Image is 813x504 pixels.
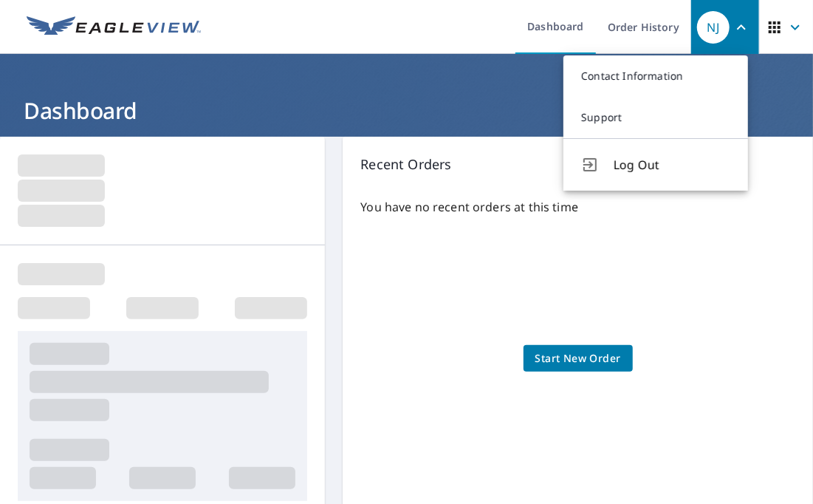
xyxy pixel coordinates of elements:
h1: Dashboard [18,95,795,126]
a: Support [563,97,748,138]
a: Contact Information [563,55,748,97]
p: Recent Orders [360,154,795,174]
span: Log Out [614,156,730,174]
p: You have no recent orders at this time [360,198,795,216]
div: NJ [697,11,730,44]
button: Log Out [563,138,748,191]
img: EV Logo [27,16,201,38]
a: Start New Order [524,345,633,372]
span: Start New Order [535,350,621,368]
